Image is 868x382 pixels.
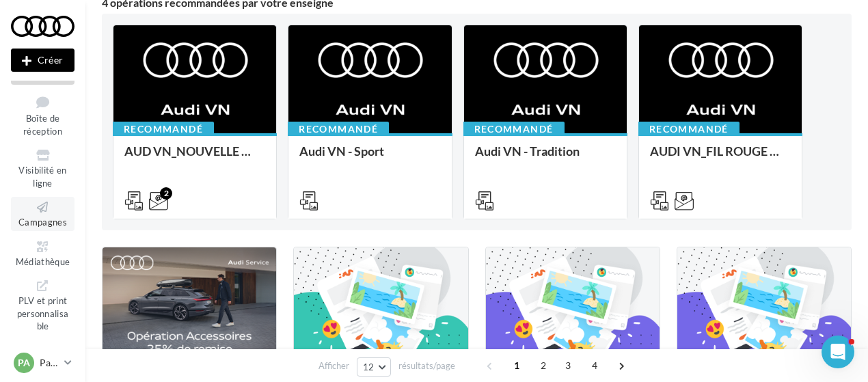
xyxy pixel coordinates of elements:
button: 12 [357,357,392,377]
div: Audi VN - Sport [299,144,440,172]
span: Afficher [318,359,349,372]
div: Audi VN - Tradition [475,144,616,172]
a: PLV et print personnalisable [11,275,74,335]
span: PA [18,356,30,370]
div: Recommandé [638,122,740,137]
span: Médiathèque [16,256,70,267]
span: 12 [363,361,375,372]
span: Visibilité en ligne [18,165,66,189]
div: Nouvelle campagne [11,49,74,72]
span: PLV et print personnalisable [17,292,69,331]
span: 1 [506,355,528,377]
span: Campagnes [18,217,67,228]
span: 4 [584,355,606,377]
button: Créer [11,49,74,72]
div: AUDI VN_FIL ROUGE 2025 - A1, Q2, Q3, Q5 et Q4 e-tron [650,144,791,172]
a: Boîte de réception [11,90,74,140]
iframe: Intercom live chat [822,336,854,368]
div: Recommandé [288,122,389,137]
a: Visibilité en ligne [11,145,74,191]
div: AUD VN_NOUVELLE A6 e-tron [124,144,265,172]
span: Boîte de réception [23,113,62,137]
div: Recommandé [463,122,565,137]
a: Campagnes [11,197,74,230]
span: 2 [532,355,554,377]
div: Recommandé [113,122,214,137]
span: 3 [557,355,579,377]
a: Médiathèque [11,236,74,270]
div: 2 [160,187,172,200]
a: PA Partenaire Audi [11,350,74,376]
p: Partenaire Audi [40,356,59,370]
span: résultats/page [398,359,455,372]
